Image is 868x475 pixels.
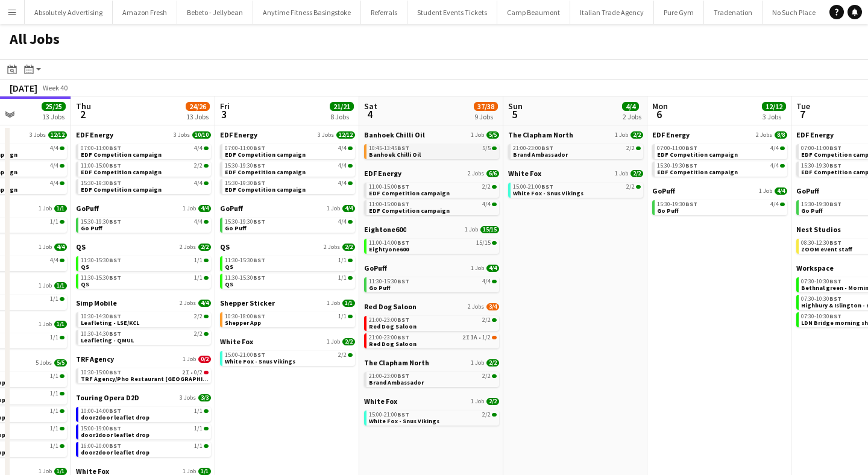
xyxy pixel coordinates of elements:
span: 10:30-14:30 [81,313,121,319]
span: 4/4 [770,201,779,207]
div: Simp Mobile2 Jobs4/410:30-14:30BST2/2Leafleting - LSE/KCL10:30-14:30BST2/2Leafleting - QMUL [76,298,211,354]
span: 4/4 [338,163,347,169]
div: Red Dog Saloon2 Jobs3/421:00-23:00BST2/2Red Dog Saloon21:00-23:00BST2I1A•1/2Red Dog Saloon [364,302,499,358]
button: Tradenation [704,1,763,24]
span: 4/4 [194,145,203,151]
span: 15:00-21:00 [513,184,553,190]
span: QS [225,263,233,271]
span: 1/1 [54,205,67,212]
a: 15:30-19:30BST4/4Go Puff [225,218,353,231]
span: Banhoek Chilli Oil [364,130,425,139]
span: GoPuff [364,263,387,272]
a: EDF Energy2 Jobs8/8 [652,130,787,139]
a: 11:30-15:30BST1/1QS [225,274,353,288]
span: BST [397,239,409,247]
span: 15:30-19:30 [657,163,697,169]
span: 4/4 [770,145,779,151]
span: EDF Energy [76,130,113,139]
span: 15/15 [480,226,499,233]
a: 15:30-19:30BST4/4EDF Competition campaign [657,162,785,175]
a: 10:30-18:00BST1/1Shepper App [225,312,353,326]
span: 2/2 [631,131,643,139]
span: 07:30-10:30 [801,313,841,319]
span: 3 Jobs [174,131,190,139]
span: 1 Job [615,131,628,139]
span: Red Dog Saloon [364,302,417,311]
a: 21:00-23:00BST2I1A•1/2Red Dog Saloon [369,333,497,347]
span: EDF Competition campaign [225,168,306,176]
span: 2/2 [194,331,203,337]
span: EDF Competition campaign [657,168,738,176]
button: Pure Gym [654,1,704,24]
span: EDF Competition campaign [369,207,450,215]
span: EDF Energy [796,130,834,139]
span: GoPuff [796,186,819,195]
span: 1 Job [471,265,484,272]
span: BST [829,144,841,152]
div: EDF Energy3 Jobs12/1207:00-11:00BST4/4EDF Competition campaign15:30-19:30BST4/4EDF Competition ca... [220,130,355,204]
span: BST [253,179,265,187]
span: 4/4 [482,278,491,285]
span: EDF Energy [652,130,690,139]
div: Eightone6001 Job15/1511:00-14:00BST15/15Eightyone600 [364,225,499,263]
a: 11:00-14:00BST15/15Eightyone600 [369,239,497,253]
span: BST [109,162,121,169]
span: The Clapham North [508,130,573,139]
span: 10:30-14:30 [81,331,121,337]
span: Go Puff [225,224,247,232]
button: Absolutely Advertising [25,1,113,24]
a: 11:00-15:00BST4/4EDF Competition campaign [369,200,497,214]
span: Eightyone600 [369,245,409,253]
span: 1 Job [615,170,628,177]
span: 10/10 [192,131,211,139]
span: BST [253,218,265,225]
span: 4/4 [338,180,347,186]
span: 07:30-10:30 [801,278,841,285]
a: 21:00-23:00BST2/2Red Dog Saloon [369,316,497,330]
span: BST [109,179,121,187]
span: 2 Jobs [324,244,340,251]
button: Anytime Fitness Basingstoke [253,1,361,24]
div: White Fox1 Job2/215:00-21:00BST2/2White Fox - Snus Vikings [220,337,355,368]
span: White Fox - Snus Vikings [513,189,583,197]
span: 1/1 [54,321,67,328]
span: 2I [462,335,470,341]
span: 1 Job [39,282,52,289]
div: GoPuff1 Job4/415:30-19:30BST4/4Go Puff [652,186,787,218]
a: Shepper Sticker1 Job1/1 [220,298,355,307]
div: QS2 Jobs2/211:30-15:30BST1/1QS11:30-15:30BST1/1QS [220,242,355,298]
span: 2/2 [626,184,635,190]
span: EDF Competition campaign [81,186,162,193]
span: BST [253,312,265,320]
span: 1 Job [465,226,478,233]
span: 15:30-19:30 [81,180,121,186]
span: EDF Competition campaign [657,151,738,159]
span: 10:45-13:45 [369,145,409,151]
span: BST [109,312,121,320]
span: 3 Jobs [318,131,334,139]
span: 1 Job [759,187,772,195]
span: BST [397,183,409,190]
span: 4/4 [50,163,58,169]
span: BST [685,162,697,169]
span: 2 Jobs [468,303,484,310]
span: 2/2 [194,163,203,169]
span: Eightone600 [364,225,406,234]
a: GoPuff1 Job4/4 [652,186,787,195]
a: 11:00-15:00BST2/2EDF Competition campaign [369,183,497,197]
div: EDF Energy2 Jobs6/611:00-15:00BST2/2EDF Competition campaign11:00-15:00BST4/4EDF Competition camp... [364,169,499,225]
span: 11:30-15:30 [225,257,265,263]
span: GoPuff [76,204,99,213]
span: 4/4 [198,205,211,212]
a: Banhoek Chilli Oil1 Job5/5 [364,130,499,139]
span: 10:30-18:00 [225,313,265,319]
span: BST [541,183,553,190]
span: Go Puff [81,224,102,232]
span: 4/4 [482,201,491,207]
span: EDF Energy [220,130,257,139]
a: 10:45-13:45BST5/5Banhoek Chilli Oil [369,144,497,158]
span: QS [220,242,230,251]
span: 3/4 [486,303,499,310]
span: 2/2 [194,313,203,319]
span: 4/4 [194,180,203,186]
